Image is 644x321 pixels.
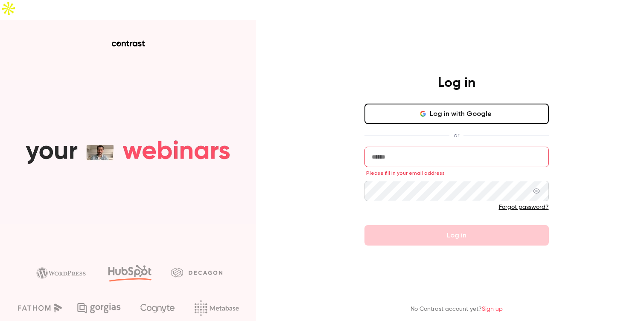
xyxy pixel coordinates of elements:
[499,204,549,210] a: Forgot password?
[449,131,463,140] span: or
[411,305,503,314] p: No Contrast account yet?
[366,170,445,176] span: Please fill in your email address
[171,268,222,277] img: decagon
[364,104,549,124] button: Log in with Google
[482,306,503,312] a: Sign up
[438,75,475,92] h4: Log in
